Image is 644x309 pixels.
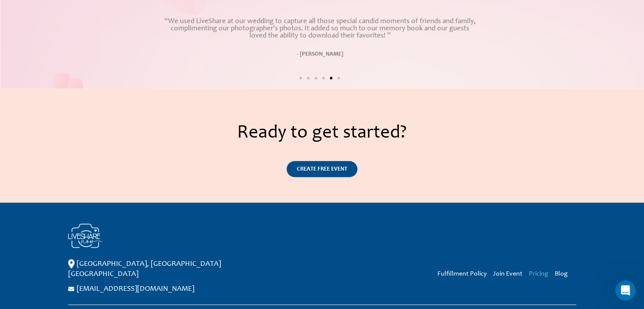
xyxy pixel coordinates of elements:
[68,259,75,268] img: ico_location.png
[287,161,357,177] a: CREATE FREE EVENT
[299,77,302,79] span: Go to slide 1
[296,50,343,59] span: - [PERSON_NAME]
[322,77,325,79] span: Go to slide 4
[68,259,288,279] p: [GEOGRAPHIC_DATA], [GEOGRAPHIC_DATA] [GEOGRAPHIC_DATA]
[237,124,407,142] span: Ready to get started?
[77,285,194,292] a: [EMAIL_ADDRESS][DOMAIN_NAME]
[307,77,310,79] span: Go to slide 2
[154,5,486,67] div: 5 / 6
[154,5,486,84] div: Slides
[337,77,340,79] span: Go to slide 6
[529,270,548,277] a: Pricing
[330,77,332,79] span: Go to slide 5
[437,270,486,277] a: Fulfillment Policy
[297,166,347,172] span: CREATE FREE EVENT
[163,18,477,39] label: “We used LiveShare at our wedding to capture all those special candid moments of friends and fami...
[493,270,522,277] a: Join Event
[431,268,568,279] nav: Menu
[68,287,75,291] img: ico_email.png
[555,270,568,277] a: Blog
[315,77,317,79] span: Go to slide 3
[615,280,636,301] iframe: Intercom live chat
